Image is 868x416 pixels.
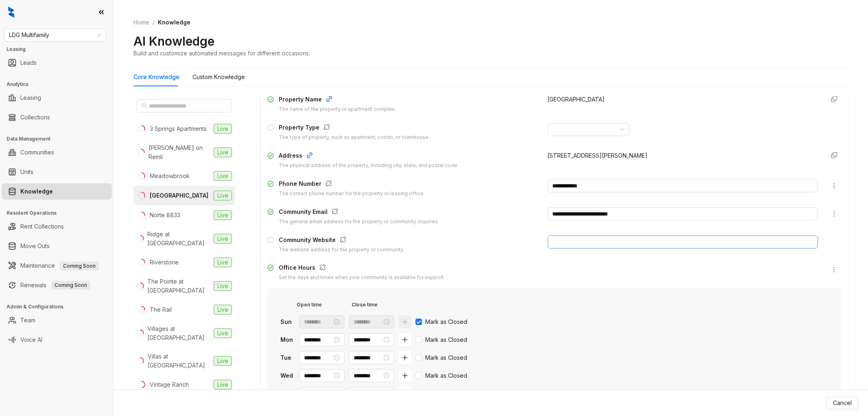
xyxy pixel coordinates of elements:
a: Move Outs [20,238,50,254]
span: plus [402,337,408,343]
div: Tue [280,353,295,362]
span: Knowledge [158,19,190,26]
a: Leasing [20,90,41,106]
span: Live [214,305,232,315]
div: The physical address of the property, including city, state, and postal code. [279,162,459,169]
div: Vintage Ranch [150,380,189,389]
h3: Admin & Configurations [7,303,114,310]
div: Address [279,151,459,162]
span: Mark as Closed [422,371,470,380]
div: The general email address for the property or community inquiries. [279,218,439,226]
li: / [153,18,155,27]
div: Property Name [279,95,396,106]
div: Wed [280,371,295,380]
div: Villages at [GEOGRAPHIC_DATA] [147,324,210,342]
img: logo [8,7,14,18]
span: Live [214,328,232,338]
span: more [831,266,837,273]
div: The Rail [150,305,172,314]
div: Villas at [GEOGRAPHIC_DATA] [148,352,210,370]
span: Live [214,356,232,366]
div: Ridge at [GEOGRAPHIC_DATA] [148,230,210,248]
div: Open time [297,301,352,309]
div: Phone Number [279,179,425,190]
li: Leads [2,55,112,71]
a: Team [20,312,35,328]
span: Live [214,171,232,181]
span: [GEOGRAPHIC_DATA] [548,96,605,103]
span: Live [214,124,232,134]
span: Live [214,380,232,390]
span: LDG Multifamily [9,29,101,41]
a: Communities [20,144,54,161]
div: Build and customize automated messages for different occasions. [133,49,310,57]
div: Custom Knowledge [192,73,245,81]
div: The contact phone number for the property or leasing office. [279,190,425,198]
span: Live [214,147,232,157]
div: Core Knowledge [133,73,179,81]
li: Collections [2,109,112,125]
span: Coming Soon [51,281,90,290]
div: Sun [280,317,295,326]
a: RenewalsComing Soon [20,277,90,293]
span: Live [214,258,232,267]
span: Mark as Closed [422,335,470,344]
li: Voice AI [2,332,112,348]
span: Live [214,234,232,244]
span: plus [402,372,408,379]
div: Norte 8833 [150,211,180,220]
span: more [831,211,837,217]
span: Live [214,191,232,200]
a: Leads [20,55,37,71]
h2: AI Knowledge [133,33,214,49]
div: Riverstone [150,258,179,267]
span: more [831,183,837,189]
li: Communities [2,144,112,161]
span: Coming Soon [60,262,99,271]
div: Close time [352,301,378,309]
li: Knowledge [2,183,112,200]
span: Live [214,210,232,220]
h3: Analytics [7,81,114,88]
span: Live [214,281,232,291]
a: Home [132,18,151,27]
a: Knowledge [20,183,53,200]
span: search [142,103,147,109]
div: 3 Springs Apartments [150,124,207,133]
h3: Leasing [7,46,114,53]
div: Community Email [279,207,439,218]
span: Mark as Closed [422,353,470,362]
span: plus [402,354,408,361]
a: Collections [20,109,50,125]
div: Set the days and times when your community is available for support [279,274,444,282]
h3: Resident Operations [7,209,114,217]
a: Voice AI [20,332,42,348]
div: The Pointe at [GEOGRAPHIC_DATA] [147,277,210,295]
li: Renewals [2,277,112,293]
li: Move Outs [2,238,112,254]
span: Mark as Closed [422,317,470,326]
div: The type of property, such as apartment, condo, or townhouse. [279,134,430,141]
li: Leasing [2,90,112,106]
div: The website address for the property or community. [279,246,404,254]
li: Rent Collections [2,218,112,235]
h3: Data Management [7,135,114,143]
div: Property Type [279,123,430,134]
div: [STREET_ADDRESS][PERSON_NAME] [548,151,818,160]
a: Units [20,164,33,180]
div: Meadowbrook [150,172,190,180]
a: Rent Collections [20,218,64,235]
li: Maintenance [2,258,112,274]
div: Office Hours [279,263,444,274]
div: Community Website [279,236,404,246]
div: [PERSON_NAME] on Reinli [149,143,210,161]
div: Mon [280,335,295,344]
li: Units [2,164,112,180]
li: Team [2,312,112,328]
div: The name of the property or apartment complex. [279,106,396,113]
div: [GEOGRAPHIC_DATA] [150,191,208,200]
